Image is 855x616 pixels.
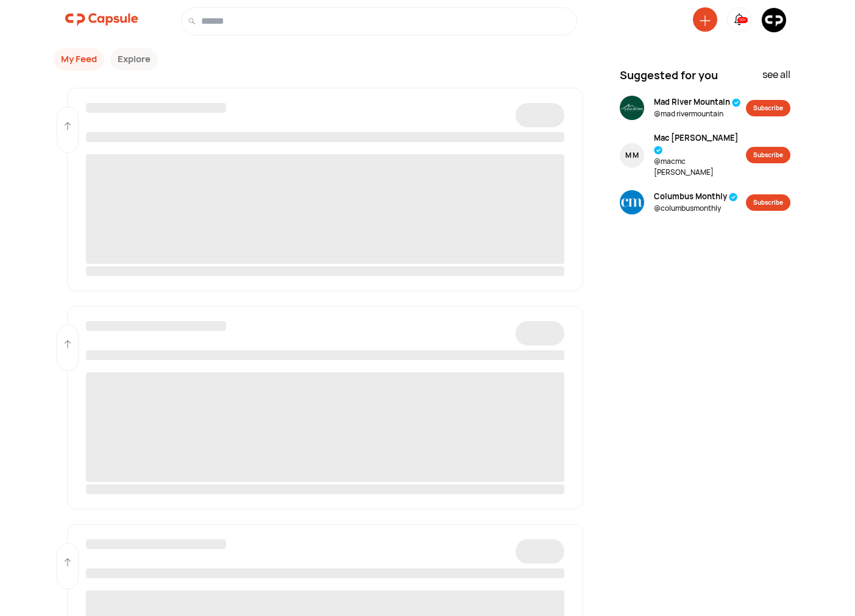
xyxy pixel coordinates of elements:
span: ‌ [86,154,565,264]
span: @ macmc [PERSON_NAME] [654,156,746,178]
span: ‌ [516,539,564,564]
a: logo [65,7,138,35]
span: ‌ [86,266,565,276]
img: tick [732,98,741,107]
span: ‌ [86,372,565,482]
span: ‌ [86,539,226,549]
span: ‌ [516,103,564,127]
span: Mad River Mountain [654,96,741,108]
div: see all [762,67,790,88]
img: tick [729,193,738,202]
img: resizeImage [620,96,644,120]
button: Explore [110,48,158,71]
span: ‌ [86,568,565,578]
img: logo [65,7,138,32]
button: Subscribe [746,147,790,163]
button: My Feed [54,48,104,71]
span: ‌ [86,321,226,331]
div: M M [625,150,639,161]
span: Suggested for you [620,67,718,83]
img: resizeImage [762,8,786,32]
button: Subscribe [746,194,790,211]
span: Columbus Monthly [654,191,738,203]
span: ‌ [86,350,565,360]
span: @ mad rivermountain [654,108,741,119]
img: resizeImage [620,190,644,214]
span: ‌ [86,484,565,494]
span: ‌ [86,132,565,142]
img: tick [654,146,663,155]
button: Subscribe [746,100,790,116]
span: Mac [PERSON_NAME] [654,132,746,156]
span: ‌ [516,321,564,345]
span: @ columbusmonthly [654,203,738,214]
span: ‌ [86,103,226,113]
div: 10+ [737,17,748,24]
